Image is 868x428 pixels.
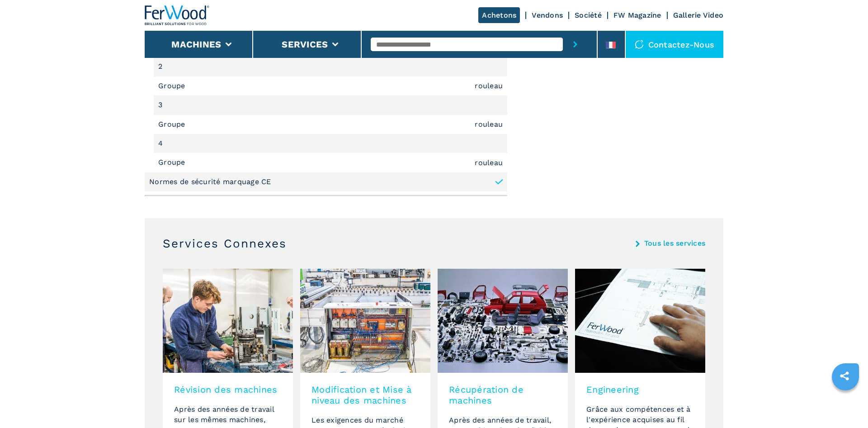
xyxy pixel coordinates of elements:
h3: Révision des machines [174,384,282,395]
em: rouleau [475,121,503,128]
img: image [300,269,430,373]
iframe: Chat [830,387,861,421]
em: rouleau [475,159,503,166]
a: Société [575,11,602,19]
em: rouleau [475,82,503,90]
h3: Modification et Mise à niveau des machines [311,384,419,406]
img: Contactez-nous [635,40,644,49]
p: Groupe [158,81,188,91]
p: 4 [158,138,165,148]
p: Groupe [158,157,188,167]
p: 2 [158,62,165,71]
p: Normes de sécurité marquage CE [149,177,271,187]
a: Vendons [532,11,563,19]
button: submit-button [563,31,588,58]
a: Tous les services [644,240,705,247]
a: Gallerie Video [673,11,724,19]
button: Machines [171,39,221,50]
button: Services [282,39,328,50]
img: image [163,269,293,373]
img: image [575,269,705,373]
a: sharethis [833,365,856,387]
p: Groupe [158,119,188,129]
p: 3 [158,100,165,110]
img: Ferwood [145,5,210,25]
h3: Récupération de machines [449,384,557,406]
img: image [438,269,568,373]
h3: Engineering [586,384,694,395]
div: Contactez-nous [626,31,724,58]
a: Achetons [478,7,520,23]
h3: Services Connexes [163,236,287,251]
a: FW Magazine [613,11,661,19]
